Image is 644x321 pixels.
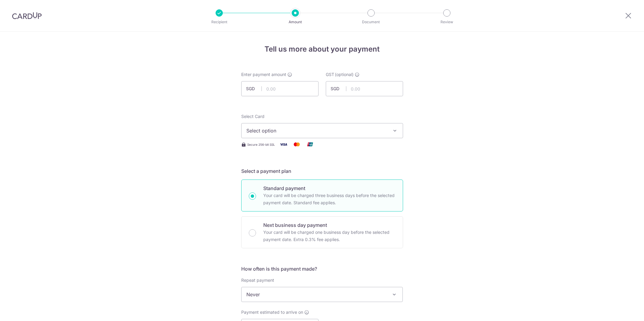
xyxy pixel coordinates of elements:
[241,81,319,96] input: 0.00
[291,141,303,148] img: Mastercard
[273,19,318,25] p: Amount
[241,123,403,138] button: Select option
[326,81,403,96] input: 0.00
[425,19,469,25] p: Review
[277,141,290,148] img: Visa
[241,287,403,302] span: Never
[241,309,303,315] span: Payment estimated to arrive on
[263,192,396,206] p: Your card will be charged three business days before the selected payment date. Standard fee appl...
[326,72,334,78] span: GST
[331,86,346,92] span: SGD
[241,167,403,175] h5: Select a payment plan
[241,44,403,55] h4: Tell us more about your payment
[247,142,275,147] span: Secure 256-bit SSL
[335,72,354,78] span: (optional)
[263,221,396,229] p: Next business day payment
[197,19,242,25] p: Recipient
[241,265,403,272] h5: How often is this payment made?
[242,287,403,302] span: Never
[263,185,396,192] p: Standard payment
[241,277,274,283] label: Repeat payment
[304,141,316,148] img: Union Pay
[263,229,396,243] p: Your card will be charged one business day before the selected payment date. Extra 0.3% fee applies.
[349,19,393,25] p: Document
[246,86,262,92] span: SGD
[246,127,387,134] span: Select option
[12,12,42,19] img: CardUp
[241,114,264,119] span: translation missing: en.payables.payment_networks.credit_card.summary.labels.select_card
[241,72,286,78] span: Enter payment amount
